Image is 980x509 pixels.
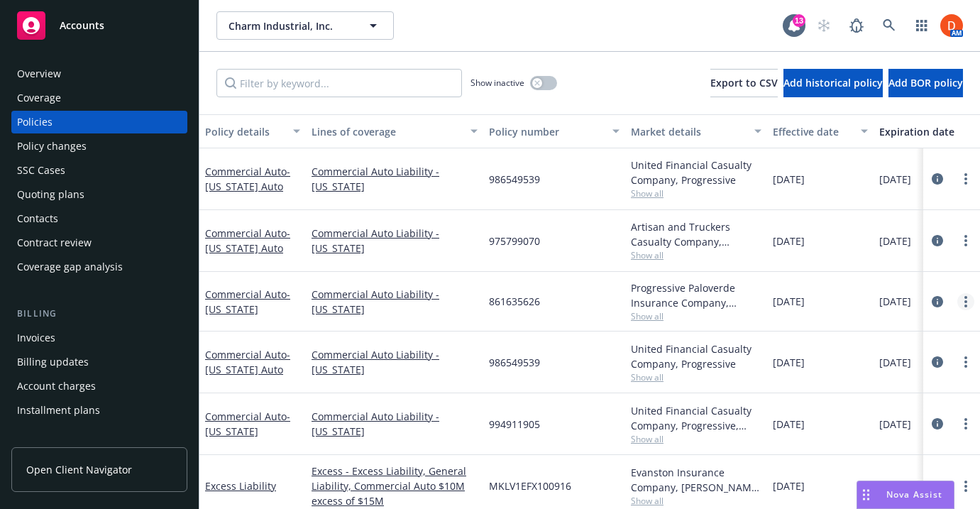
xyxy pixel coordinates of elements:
span: 975799070 [489,234,540,248]
div: 13 [793,14,805,27]
span: Show all [631,187,761,199]
span: [DATE] [879,294,911,309]
a: Policies [11,111,187,133]
a: Commercial Auto Liability - [US_STATE] [312,347,478,377]
div: Overview [17,62,61,85]
a: Commercial Auto [205,288,290,316]
span: - [US_STATE] [205,288,290,316]
a: Search [875,11,903,40]
span: [DATE] [773,172,805,187]
div: Progressive Paloverde Insurance Company, Progressive, RockLake Insurance Agency [631,280,761,310]
a: Account charges [11,375,187,398]
div: Invoices [17,327,55,349]
div: United Financial Casualty Company, Progressive, RockLake Insurance Agency [631,403,761,433]
span: Export to CSV [710,76,778,89]
a: circleInformation [929,232,946,249]
a: Accounts [11,6,187,45]
div: Expiration date [879,124,973,139]
a: circleInformation [929,354,946,371]
span: [DATE] [773,355,805,370]
a: SSC Cases [11,159,187,182]
a: more [957,415,974,432]
span: Open Client Navigator [26,462,132,477]
span: [DATE] [773,417,805,432]
a: more [957,354,974,371]
span: Show all [631,371,761,383]
a: Quoting plans [11,183,187,206]
a: Excess Liability [205,479,276,493]
a: Commercial Auto [205,226,290,255]
span: Show all [631,433,761,445]
span: [DATE] [773,234,805,248]
button: Charm Industrial, Inc. [216,11,394,40]
button: Nova Assist [857,481,954,509]
a: Contract review [11,231,187,254]
a: Installment plans [11,399,187,422]
span: 994911905 [489,417,540,432]
div: Quoting plans [17,183,84,206]
button: Add BOR policy [888,69,963,97]
div: Drag to move [857,481,875,508]
div: United Financial Casualty Company, Progressive [631,341,761,371]
a: Switch app [908,11,936,40]
div: Policy details [205,124,285,139]
div: Contacts [17,207,58,230]
a: Commercial Auto [205,348,290,376]
a: Contacts [11,207,187,230]
button: Market details [625,114,767,148]
span: Nova Assist [886,488,942,500]
button: Policy number [483,114,625,148]
span: - [US_STATE] [205,410,290,438]
button: Policy details [199,114,306,148]
div: Artisan and Truckers Casualty Company, Progressive [631,219,761,249]
span: 986549539 [489,355,540,370]
img: photo [940,14,963,37]
a: Commercial Auto Liability - [US_STATE] [312,164,478,194]
div: SSC Cases [17,159,65,182]
span: [DATE] [773,478,805,493]
a: circleInformation [929,293,946,310]
span: Accounts [60,20,104,31]
div: Contract review [17,231,92,254]
span: [DATE] [879,417,911,432]
a: more [957,232,974,249]
div: Billing updates [17,351,89,373]
span: Show inactive [470,77,524,89]
div: United Financial Casualty Company, Progressive [631,158,761,187]
a: more [957,293,974,310]
span: 861635626 [489,294,540,309]
a: Start snowing [810,11,838,40]
div: Lines of coverage [312,124,462,139]
div: Installment plans [17,399,100,422]
a: circleInformation [929,170,946,187]
div: Evanston Insurance Company, [PERSON_NAME] Insurance, RT Specialty Insurance Services, LLC (RSG Sp... [631,465,761,495]
button: Add historical policy [783,69,883,97]
a: Commercial Auto Liability - [US_STATE] [312,226,478,256]
span: [DATE] [773,294,805,309]
a: more [957,478,974,495]
div: Market details [631,124,746,139]
a: Invoices [11,327,187,349]
span: - [US_STATE] Auto [205,348,290,376]
span: Charm Industrial, Inc. [229,18,351,33]
a: Commercial Auto [205,165,290,193]
button: Effective date [767,114,874,148]
div: Account charges [17,375,96,398]
a: Excess - Excess Liability, General Liability, Commercial Auto $10M excess of $15M [312,464,478,508]
span: [DATE] [879,172,911,187]
a: Commercial Auto [205,410,290,438]
div: Billing [11,307,187,321]
div: Policy changes [17,135,87,158]
a: Commercial Auto Liability - [US_STATE] [312,287,478,317]
div: Effective date [773,124,852,139]
a: Overview [11,62,187,85]
span: Show all [631,310,761,322]
span: Show all [631,249,761,261]
div: Coverage gap analysis [17,256,123,278]
span: [DATE] [879,478,911,493]
div: Coverage [17,87,61,109]
span: Add BOR policy [888,76,963,89]
a: circleInformation [929,478,946,495]
a: Commercial Auto Liability - [US_STATE] [312,409,478,439]
span: [DATE] [879,234,911,248]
